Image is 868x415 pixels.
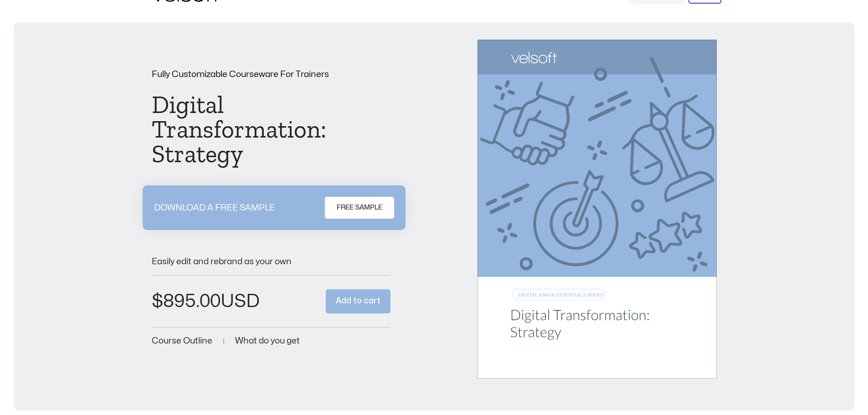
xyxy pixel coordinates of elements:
button: Add to cart [326,289,390,313]
span: $ [152,292,163,310]
h1: Digital Transformation: Strategy [152,92,391,166]
a: FREE SAMPLE [325,197,394,219]
span: FREE SAMPLE [337,202,382,213]
img: Second Product Image [478,40,717,379]
p: DOWNLOAD A FREE SAMPLE [154,204,275,212]
p: Easily edit and rebrand as your own [152,257,391,266]
bdi: 895.00 [152,292,221,310]
a: What do you get [235,337,300,345]
a: Course Outline [152,337,212,345]
p: Fully Customizable Courseware For Trainers [152,70,391,79]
